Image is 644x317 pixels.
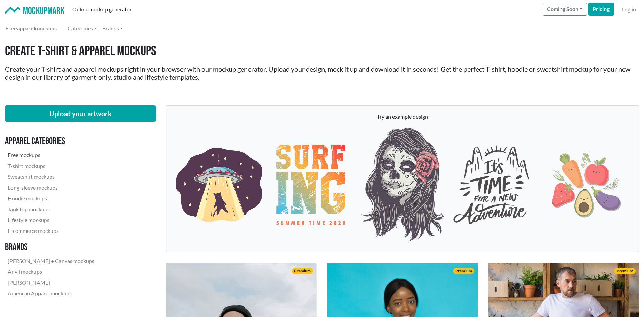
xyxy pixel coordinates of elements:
p: Try an example design [173,113,632,121]
a: [PERSON_NAME] [5,277,97,288]
a: Log in [619,3,639,16]
a: Sweatshirt mockups [5,171,97,182]
h2: Create your T-shirt and apparel mockups right in your browser with our mockup generator. Upload y... [5,65,639,81]
span: Premium [614,268,635,274]
span: Premium [453,268,474,274]
a: Categories [65,22,100,35]
a: Pricing [588,3,614,16]
a: Hoodie mockups [5,193,97,204]
a: Brands [100,22,126,35]
h3: Apparel categories [5,136,97,147]
a: Long-sleeve mockups [5,182,97,193]
a: [PERSON_NAME] + Canvas mockups [5,255,97,266]
button: Upload your artwork [5,105,156,122]
a: Lifestyle mockups [5,215,97,225]
a: Freeapparelmockups [3,22,59,35]
a: American Apparel mockups [5,288,97,299]
span: apparel [17,25,35,31]
img: Mockup Mark [5,7,64,14]
a: Tank top mockups [5,204,97,215]
span: Premium [292,268,313,274]
a: Free mockups [5,150,97,161]
h3: Brands [5,242,97,253]
button: Coming Soon [543,3,587,16]
a: E-commerce mockups [5,225,97,236]
a: T-shirt mockups [5,161,97,171]
h1: Create T-shirt & Apparel Mockups [5,43,639,59]
a: Online mockup generator [70,3,135,16]
a: Anvil mockups [5,266,97,277]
